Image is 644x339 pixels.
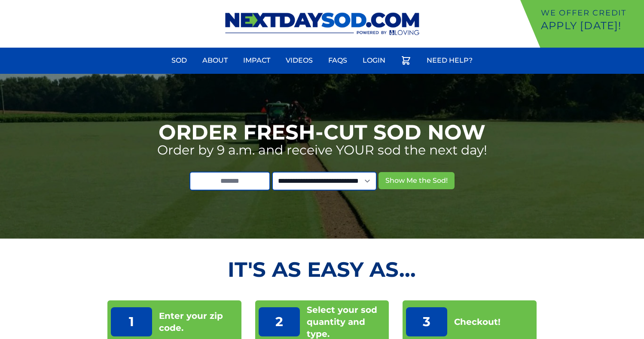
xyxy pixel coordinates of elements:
[166,50,192,71] a: Sod
[259,307,300,336] p: 2
[454,316,501,328] p: Checkout!
[421,50,478,71] a: Need Help?
[281,50,318,71] a: Videos
[323,50,352,71] a: FAQs
[541,19,641,33] p: Apply [DATE]!
[197,50,233,71] a: About
[111,307,152,336] p: 1
[238,50,275,71] a: Impact
[159,122,485,142] h1: Order Fresh-Cut Sod Now
[378,172,455,189] button: Show Me the Sod!
[357,50,391,71] a: Login
[159,310,238,334] p: Enter your zip code.
[107,259,537,280] h2: It's as Easy As...
[406,307,447,336] p: 3
[157,142,487,158] p: Order by 9 a.m. and receive YOUR sod the next day!
[541,7,641,19] p: We offer Credit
